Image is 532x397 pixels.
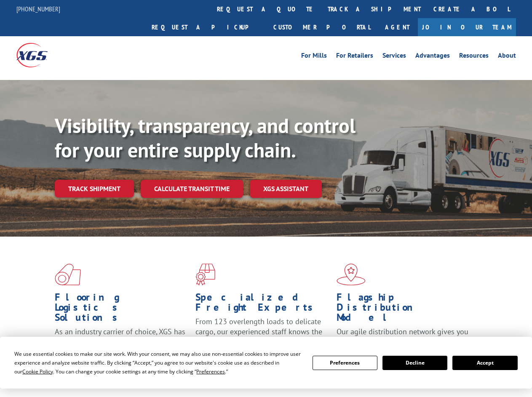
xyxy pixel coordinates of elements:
[145,18,267,36] a: Request a pickup
[55,112,356,163] b: Visibility, transparency, and control for your entire supply chain.
[301,52,327,61] a: For Mills
[195,264,215,285] img: xgs-icon-focused-on-flooring-red
[313,356,377,370] button: Preferences
[141,180,243,198] a: Calculate transit time
[377,18,418,36] a: Agent
[336,52,373,61] a: For Retailers
[337,264,366,285] img: xgs-icon-flagship-distribution-model-red
[415,52,450,61] a: Advantages
[22,368,53,375] span: Cookie Policy
[459,52,489,61] a: Resources
[498,52,516,61] a: About
[55,327,185,357] span: As an industry carrier of choice, XGS has brought innovation and dedication to flooring logistics...
[337,292,471,327] h1: Flagship Distribution Model
[16,5,60,13] a: [PHONE_NUMBER]
[55,292,189,327] h1: Flooring Logistics Solutions
[382,356,447,370] button: Decline
[418,18,516,36] a: Join Our Team
[382,52,406,61] a: Services
[55,264,81,285] img: xgs-icon-total-supply-chain-intelligence-red
[14,349,302,376] div: We use essential cookies to make our site work. With your consent, we may also use non-essential ...
[337,327,468,357] span: Our agile distribution network gives you nationwide inventory management on demand.
[195,317,330,354] p: From 123 overlength loads to delicate cargo, our experienced staff knows the best way to move you...
[452,356,517,370] button: Accept
[55,180,134,197] a: Track shipment
[195,292,330,317] h1: Specialized Freight Experts
[267,18,377,36] a: Customer Portal
[196,368,225,375] span: Preferences
[250,180,322,198] a: XGS ASSISTANT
